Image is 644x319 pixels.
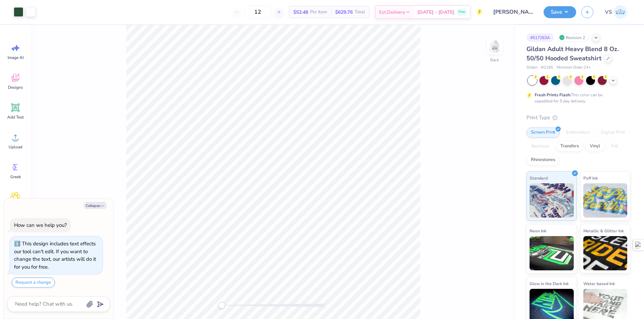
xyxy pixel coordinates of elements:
input: Untitled Design [488,5,538,19]
div: Revision 2 [557,33,589,42]
span: Metallic & Glitter Ink [583,227,624,234]
img: Volodymyr Sobko [613,5,627,19]
img: Standard [530,183,574,218]
span: Est. Delivery [379,9,405,16]
div: Rhinestones [526,155,560,165]
div: This color can be expedited for 5 day delivery. [535,92,619,104]
div: Applique [526,141,554,151]
span: $52.48 [293,9,308,16]
span: $629.76 [335,9,353,16]
span: VS [605,8,612,16]
span: Upload [9,144,22,150]
span: Minimum Order: 24 + [557,65,591,71]
div: Transfers [556,141,583,151]
div: Print Type [526,114,630,122]
strong: Fresh Prints Flash: [535,92,571,98]
span: Total [355,9,365,16]
span: [DATE] - [DATE] [417,9,454,16]
span: Per Item [310,9,327,16]
div: Foil [607,141,623,151]
span: Designs [8,85,23,90]
img: Back [488,40,501,53]
div: Digital Print [596,127,630,138]
span: Greek [10,174,21,180]
button: Save [544,6,576,18]
button: Collapse [84,202,107,209]
span: Water based Ink [583,280,615,287]
span: Puff Ink [583,174,598,182]
span: Gildan [526,65,537,71]
div: Accessibility label [218,302,225,309]
span: Glow in the Dark Ink [530,280,569,287]
input: – – [244,6,271,18]
span: Image AI [8,55,24,60]
div: How can we help you? [14,222,67,229]
span: Gildan Adult Heavy Blend 8 Oz. 50/50 Hooded Sweatshirt [526,45,619,62]
div: This design includes text effects our tool can't edit. If you want to change the text, our artist... [14,240,96,270]
span: # G185 [541,65,553,71]
img: Puff Ink [583,183,628,218]
span: Add Text [7,114,24,120]
span: Free [459,10,465,14]
img: Neon Ink [530,236,574,270]
a: VS [602,5,630,19]
span: Standard [530,174,548,182]
span: Neon Ink [530,227,546,234]
div: Back [490,57,499,63]
div: # 517263A [526,33,554,42]
img: Metallic & Glitter Ink [583,236,628,270]
div: Screen Print [526,127,560,138]
button: Request a change [12,278,55,287]
div: Vinyl [585,141,605,151]
div: Embroidery [562,127,594,138]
